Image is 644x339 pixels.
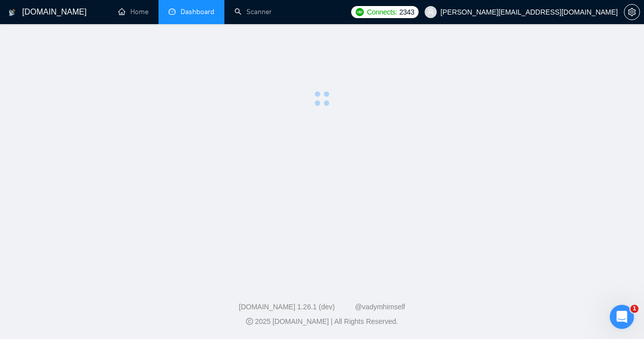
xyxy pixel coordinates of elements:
img: logo [9,5,16,21]
a: [DOMAIN_NAME] 1.26.1 (dev) [239,303,335,311]
a: searchScanner [234,8,272,16]
span: Connects: [367,7,397,18]
span: copyright [246,318,253,325]
span: dashboard [169,8,176,15]
span: 1 [630,305,638,313]
span: user [427,9,434,16]
a: setting [624,8,640,16]
a: homeHome [118,8,148,16]
iframe: Intercom live chat [610,305,634,329]
div: 2025 [DOMAIN_NAME] | All Rights Reserved. [8,316,636,327]
span: 2343 [399,7,415,18]
button: setting [624,4,640,20]
img: upwork-logo.png [356,8,364,16]
span: Dashboard [181,8,214,16]
span: setting [624,8,639,16]
a: @vadymhimself [355,303,405,311]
